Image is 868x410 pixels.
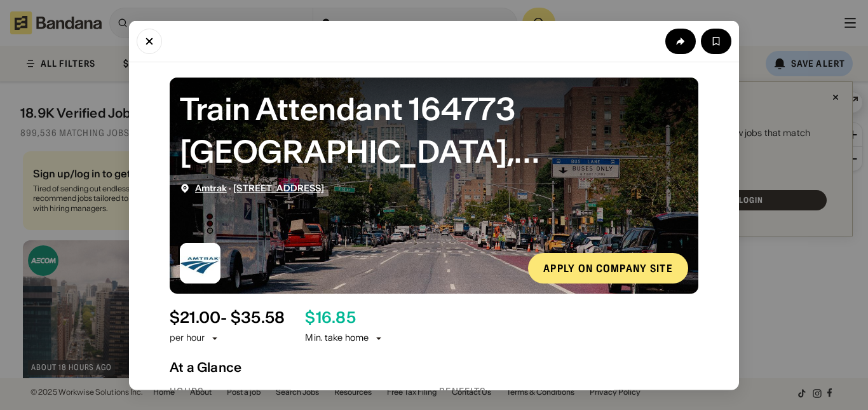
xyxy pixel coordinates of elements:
div: Train Attendant 164773 Chicago, IL [180,87,688,172]
div: Benefits [439,385,698,398]
div: $ 16.85 [305,308,355,327]
img: Amtrak logo [180,242,220,283]
div: $ 21.00 - $35.58 [170,308,285,327]
a: [STREET_ADDRESS] [233,182,324,193]
div: · [195,182,325,193]
button: Close [137,28,162,53]
div: Min. take home [305,332,384,345]
div: per hour [170,332,205,345]
div: Apply on company site [543,263,673,273]
a: Amtrak [195,182,227,193]
div: Hours [170,385,429,398]
div: At a Glance [170,359,698,374]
